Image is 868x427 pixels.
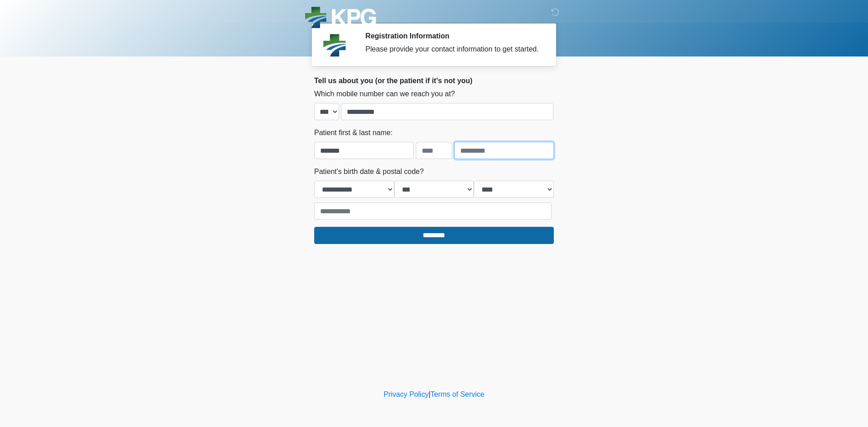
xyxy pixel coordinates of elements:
a: Terms of Service [430,390,484,398]
img: KPG Healthcare Logo [305,7,376,31]
label: Patient's birth date & postal code? [314,166,424,177]
label: Which mobile number can we reach you at? [314,89,455,99]
label: Patient first & last name: [314,127,392,138]
img: Agent Avatar [321,32,348,59]
h2: Tell us about you (or the patient if it's not you) [314,76,554,85]
div: Please provide your contact information to get started. [365,44,540,55]
a: | [429,390,430,398]
a: Privacy Policy [384,390,429,398]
